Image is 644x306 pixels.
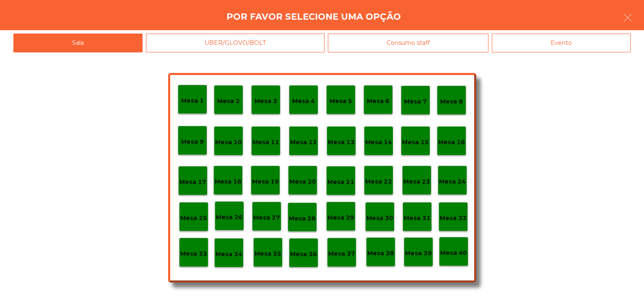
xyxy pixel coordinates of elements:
[179,177,206,187] p: Mesa 17
[365,137,392,147] p: Mesa 14
[13,34,143,52] div: Sala
[492,34,631,52] div: Evento
[367,96,390,106] p: Mesa 6
[215,137,242,147] p: Mesa 10
[289,214,316,223] p: Mesa 28
[402,137,429,147] p: Mesa 15
[181,137,204,147] p: Mesa 9
[216,249,242,259] p: Mesa 34
[292,96,315,106] p: Mesa 4
[404,97,427,106] p: Mesa 7
[180,249,207,259] p: Mesa 33
[181,96,204,106] p: Mesa 1
[215,177,241,187] p: Mesa 18
[254,249,281,259] p: Mesa 35
[254,96,277,106] p: Mesa 3
[289,177,316,187] p: Mesa 20
[290,249,317,259] p: Mesa 36
[252,177,279,187] p: Mesa 19
[365,177,392,187] p: Mesa 22
[327,213,354,223] p: Mesa 29
[180,213,207,223] p: Mesa 25
[330,96,352,106] p: Mesa 5
[440,248,467,258] p: Mesa 40
[290,137,317,147] p: Mesa 12
[328,249,355,259] p: Mesa 37
[146,34,325,52] div: UBER/GLOVO/BOLT
[440,213,467,223] p: Mesa 32
[217,96,240,106] p: Mesa 2
[366,213,393,223] p: Mesa 30
[327,177,354,187] p: Mesa 21
[404,213,431,223] p: Mesa 31
[226,10,401,23] h4: Por favor selecione uma opção
[440,97,463,106] p: Mesa 8
[367,249,394,258] p: Mesa 38
[328,137,355,147] p: Mesa 13
[216,213,243,222] p: Mesa 26
[328,34,488,52] div: Consumo staff
[405,249,432,258] p: Mesa 39
[438,137,465,147] p: Mesa 16
[252,137,279,147] p: Mesa 11
[439,177,466,187] p: Mesa 24
[253,213,280,223] p: Mesa 27
[403,177,430,187] p: Mesa 23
